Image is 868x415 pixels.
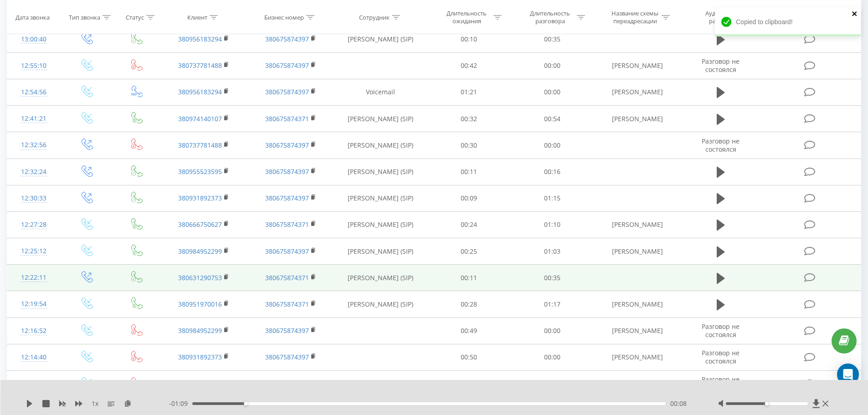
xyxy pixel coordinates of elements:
[702,348,740,365] span: Разговор не состоялся
[594,318,680,344] td: [PERSON_NAME]
[334,185,427,211] td: [PERSON_NAME] (SIP)
[359,13,390,21] div: Сотрудник
[837,364,859,385] div: Open Intercom Messenger
[334,211,427,238] td: [PERSON_NAME] (SIP)
[265,61,309,70] a: 380675874397
[16,83,51,101] div: 12:54:56
[511,132,594,159] td: 00:00
[670,399,687,408] span: 00:08
[511,159,594,185] td: 00:16
[427,79,511,105] td: 01:21
[16,110,51,128] div: 12:41:21
[265,300,309,308] a: 380675874371
[178,61,222,70] a: 380737781488
[169,399,192,408] span: - 01:09
[178,379,222,388] a: 380955523595
[511,238,594,265] td: 01:03
[187,13,207,21] div: Клиент
[178,194,222,202] a: 380931892373
[427,159,511,185] td: 00:11
[511,265,594,291] td: 00:35
[511,318,594,344] td: 00:00
[334,291,427,318] td: [PERSON_NAME] (SIP)
[427,211,511,238] td: 00:24
[16,322,51,340] div: 12:16:52
[334,106,427,132] td: [PERSON_NAME] (SIP)
[178,220,222,229] a: 380666750627
[178,35,222,43] a: 380956183294
[702,322,740,339] span: Разговор не состоялся
[178,353,222,361] a: 380931892373
[16,190,51,207] div: 12:30:33
[265,273,309,282] a: 380675874371
[265,167,309,176] a: 380675874397
[511,26,594,52] td: 00:35
[594,106,680,132] td: [PERSON_NAME]
[511,79,594,105] td: 00:00
[702,137,740,154] span: Разговор не состоялся
[178,167,222,176] a: 380955523595
[427,52,511,79] td: 00:42
[427,291,511,318] td: 00:28
[16,242,51,260] div: 12:25:12
[427,344,511,370] td: 00:50
[16,348,51,366] div: 12:14:40
[702,375,740,392] span: Разговор не состоялся
[594,291,680,318] td: [PERSON_NAME]
[334,159,427,185] td: [PERSON_NAME] (SIP)
[594,211,680,238] td: [PERSON_NAME]
[178,114,222,123] a: 380974140107
[511,211,594,238] td: 01:10
[594,79,680,105] td: [PERSON_NAME]
[265,114,309,123] a: 380675874371
[15,13,50,21] div: Дата звонка
[427,26,511,52] td: 00:10
[16,295,51,313] div: 12:19:54
[715,7,861,36] div: Copied to clipboard!
[334,132,427,159] td: [PERSON_NAME] (SIP)
[92,399,98,408] span: 1 x
[16,375,51,393] div: 12:14:02
[265,220,309,229] a: 380675874371
[178,141,222,149] a: 380737781488
[265,35,309,43] a: 380675874397
[511,52,594,79] td: 00:00
[16,216,51,234] div: 12:27:28
[427,371,511,397] td: 00:43
[69,13,100,21] div: Тип звонка
[265,353,309,361] a: 380675874397
[16,31,51,48] div: 13:00:40
[442,10,491,25] div: Длительность ожидания
[265,326,309,335] a: 380675874397
[427,238,511,265] td: 00:25
[244,402,247,405] div: Accessibility label
[265,379,309,388] a: 380675874397
[16,163,51,181] div: 12:32:24
[16,269,51,287] div: 12:22:11
[427,132,511,159] td: 00:30
[511,185,594,211] td: 01:15
[427,106,511,132] td: 00:32
[265,194,309,202] a: 380675874397
[265,247,309,256] a: 380675874397
[264,13,304,21] div: Бизнес номер
[594,371,680,397] td: [PERSON_NAME]
[694,10,753,25] div: Аудиозапись разговора
[511,371,594,397] td: 00:00
[594,52,680,79] td: [PERSON_NAME]
[594,238,680,265] td: [PERSON_NAME]
[265,141,309,149] a: 380675874397
[526,10,575,25] div: Длительность разговора
[334,26,427,52] td: [PERSON_NAME] (SIP)
[611,10,659,25] div: Название схемы переадресации
[511,106,594,132] td: 00:54
[16,57,51,75] div: 12:55:10
[702,57,740,74] span: Разговор не состоялся
[178,273,222,282] a: 380631290753
[178,300,222,308] a: 380951970016
[178,87,222,96] a: 380956183294
[334,238,427,265] td: [PERSON_NAME] (SIP)
[427,265,511,291] td: 00:11
[178,247,222,256] a: 380984952299
[594,344,680,370] td: [PERSON_NAME]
